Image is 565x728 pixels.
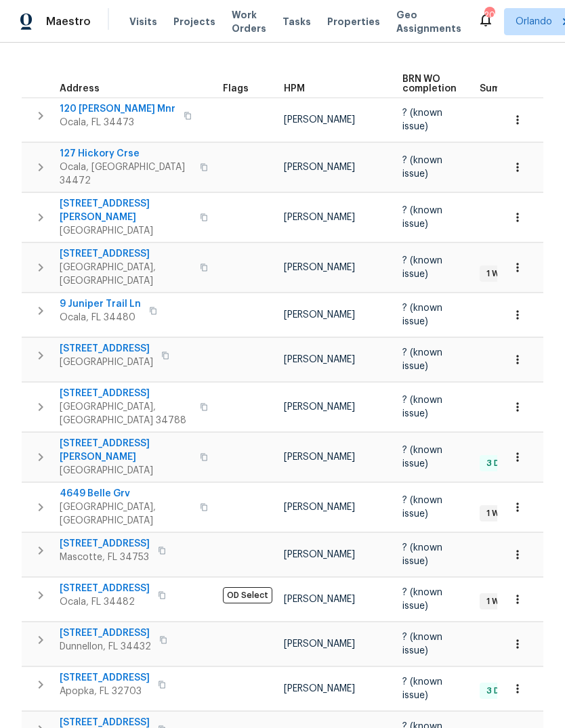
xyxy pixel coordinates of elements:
[481,508,511,519] span: 1 WIP
[402,156,442,179] span: ? (known issue)
[60,342,153,356] span: [STREET_ADDRESS]
[232,8,266,35] span: Work Orders
[402,496,442,519] span: ? (known issue)
[402,446,442,469] span: ? (known issue)
[60,116,175,129] span: Ocala, FL 34473
[284,639,355,649] span: [PERSON_NAME]
[60,437,192,464] span: [STREET_ADDRESS][PERSON_NAME]
[60,626,151,640] span: [STREET_ADDRESS]
[60,356,153,369] span: [GEOGRAPHIC_DATA]
[480,84,524,93] span: Summary
[396,8,461,35] span: Geo Assignments
[516,15,552,28] span: Orlando
[60,487,192,500] span: 4649 Belle Grv
[60,387,192,400] span: [STREET_ADDRESS]
[402,256,442,279] span: ? (known issue)
[402,677,442,700] span: ? (known issue)
[60,464,192,477] span: [GEOGRAPHIC_DATA]
[481,268,511,280] span: 1 WIP
[60,537,150,551] span: [STREET_ADDRESS]
[402,206,442,229] span: ? (known issue)
[60,297,141,311] span: 9 Juniper Trail Ln
[60,224,192,238] span: [GEOGRAPHIC_DATA]
[60,261,192,288] span: [GEOGRAPHIC_DATA], [GEOGRAPHIC_DATA]
[402,543,442,566] span: ? (known issue)
[284,502,355,512] span: [PERSON_NAME]
[402,633,442,656] span: ? (known issue)
[484,8,494,22] div: 20
[60,84,100,93] span: Address
[481,685,520,697] span: 3 Done
[60,551,150,564] span: Mascotte, FL 34753
[402,303,442,326] span: ? (known issue)
[46,15,91,28] span: Maestro
[223,84,249,93] span: Flags
[402,588,442,611] span: ? (known issue)
[60,500,192,528] span: [GEOGRAPHIC_DATA], [GEOGRAPHIC_DATA]
[223,587,272,603] span: OD Select
[402,348,442,371] span: ? (known issue)
[60,311,141,324] span: Ocala, FL 34480
[284,355,355,364] span: [PERSON_NAME]
[284,684,355,693] span: [PERSON_NAME]
[60,595,150,609] span: Ocala, FL 34482
[60,197,192,224] span: [STREET_ADDRESS][PERSON_NAME]
[60,400,192,427] span: [GEOGRAPHIC_DATA], [GEOGRAPHIC_DATA] 34788
[60,685,150,698] span: Apopka, FL 32703
[60,582,150,595] span: [STREET_ADDRESS]
[481,458,520,469] span: 3 Done
[282,17,311,26] span: Tasks
[284,163,355,172] span: [PERSON_NAME]
[173,15,215,28] span: Projects
[284,263,355,272] span: [PERSON_NAME]
[481,596,511,607] span: 1 WIP
[60,247,192,261] span: [STREET_ADDRESS]
[402,108,442,131] span: ? (known issue)
[284,402,355,412] span: [PERSON_NAME]
[284,550,355,559] span: [PERSON_NAME]
[60,102,175,116] span: 120 [PERSON_NAME] Mnr
[129,15,157,28] span: Visits
[284,84,305,93] span: HPM
[284,310,355,320] span: [PERSON_NAME]
[284,213,355,222] span: [PERSON_NAME]
[284,115,355,125] span: [PERSON_NAME]
[60,671,150,685] span: [STREET_ADDRESS]
[60,147,192,160] span: 127 Hickory Crse
[60,160,192,188] span: Ocala, [GEOGRAPHIC_DATA] 34472
[60,640,151,654] span: Dunnellon, FL 34432
[284,595,355,604] span: [PERSON_NAME]
[327,15,380,28] span: Properties
[402,74,457,93] span: BRN WO completion
[284,452,355,462] span: [PERSON_NAME]
[402,395,442,419] span: ? (known issue)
